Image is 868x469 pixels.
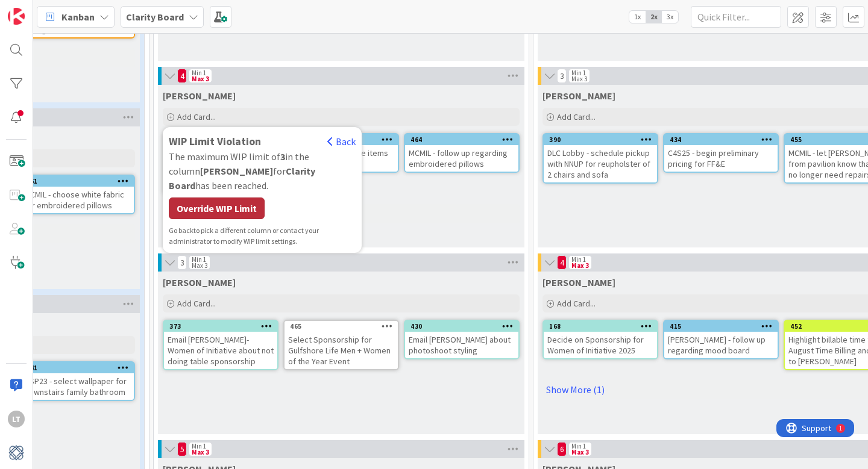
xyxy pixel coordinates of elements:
[549,135,657,144] div: 390
[177,298,216,309] span: Add Card...
[290,322,398,331] div: 465
[557,442,567,456] span: 6
[283,320,399,370] a: 465Select Sponsorship for Gulfshore Life Men + Women of the Year Event
[549,322,657,331] div: 168
[25,2,55,16] span: Support
[20,362,134,400] div: 241GSP23 - select wallpaper for downstairs family bathroom
[63,5,66,14] div: 1
[663,133,779,173] a: 434C4S25 - begin preliminary pricing for FF&E
[405,145,518,172] div: MCMIL - follow up regarding embroidered pillows
[691,6,781,28] input: Quick Filter...
[164,332,277,369] div: Email [PERSON_NAME]- Women of Initiative about not doing table sponsorship
[20,362,134,373] div: 241
[169,322,277,331] div: 373
[542,133,658,184] a: 390DLC Lobby - schedule pickup with NNUP for reupholster of 2 chairs and sofa
[164,321,277,369] div: 373Email [PERSON_NAME]- Women of Initiative about not doing table sponsorship
[571,449,589,455] div: Max 3
[542,320,658,359] a: 168Decide on Sponsorship for Women of Initiative 2025
[571,443,586,449] div: Min 1
[557,298,596,309] span: Add Card...
[664,321,778,358] div: 415[PERSON_NAME] - follow up regarding mood board
[285,321,398,369] div: 465Select Sponsorship for Gulfshore Life Men + Women of the Year Event
[169,133,356,149] div: WIP Limit Violation
[670,135,778,144] div: 434
[285,321,398,332] div: 465
[664,332,778,358] div: [PERSON_NAME] - follow up regarding mood board
[169,149,356,193] div: The maximum WIP limit of in the column for has been reached.
[542,276,615,288] span: Lisa K.
[192,256,206,262] div: Min 1
[571,262,589,269] div: Max 3
[26,177,134,185] div: 261
[662,11,678,23] span: 3x
[327,134,356,149] div: Back
[571,76,587,82] div: Max 3
[177,442,187,456] span: 5
[177,111,216,122] span: Add Card...
[544,134,657,145] div: 390
[664,134,778,172] div: 434C4S25 - begin preliminary pricing for FF&E
[192,443,206,449] div: Min 1
[663,320,779,359] a: 415[PERSON_NAME] - follow up regarding mood board
[646,11,662,23] span: 2x
[192,76,209,82] div: Max 3
[557,111,596,122] span: Add Card...
[405,332,518,358] div: Email [PERSON_NAME] about photoshoot styling
[664,134,778,145] div: 434
[557,69,567,83] span: 3
[571,256,586,262] div: Min 1
[26,364,134,372] div: 241
[404,320,520,359] a: 430Email [PERSON_NAME] about photoshoot styling
[163,320,278,370] a: 373Email [PERSON_NAME]- Women of Initiative about not doing table sponsorship
[8,444,25,461] img: avatar
[557,255,567,270] span: 4
[285,332,398,369] div: Select Sponsorship for Gulfshore Life Men + Women of the Year Event
[544,145,657,182] div: DLC Lobby - schedule pickup with NNUP for reupholster of 2 chairs and sofa
[8,8,25,25] img: Visit kanbanzone.com
[192,70,206,76] div: Min 1
[410,322,518,331] div: 430
[192,262,207,269] div: Max 3
[670,322,778,331] div: 415
[169,226,193,235] span: Go back
[544,134,657,182] div: 390DLC Lobby - schedule pickup with NNUP for reupholster of 2 chairs and sofa
[163,90,236,102] span: Lisa T.
[629,11,646,23] span: 1x
[544,321,657,332] div: 168
[404,133,520,173] a: 464MCMIL - follow up regarding embroidered pillows
[126,11,184,23] b: Clarity Board
[20,176,134,187] div: 261
[544,332,657,358] div: Decide on Sponsorship for Women of Initiative 2025
[164,321,277,332] div: 373
[405,321,518,358] div: 430Email [PERSON_NAME] about photoshoot styling
[280,151,285,163] b: 3
[571,70,586,76] div: Min 1
[19,175,135,214] a: 261MCMIL - choose white fabric for embroidered pillows
[20,187,134,213] div: MCMIL - choose white fabric for embroidered pillows
[163,276,236,288] span: Lisa K.
[664,321,778,332] div: 415
[664,145,778,172] div: C4S25 - begin preliminary pricing for FF&E
[20,373,134,400] div: GSP23 - select wallpaper for downstairs family bathroom
[405,134,518,145] div: 464
[544,321,657,358] div: 168Decide on Sponsorship for Women of Initiative 2025
[542,90,615,102] span: Lisa T.
[19,361,135,401] a: 241GSP23 - select wallpaper for downstairs family bathroom
[8,411,25,427] div: LT
[200,165,273,177] b: [PERSON_NAME]
[405,134,518,172] div: 464MCMIL - follow up regarding embroidered pillows
[410,135,518,144] div: 464
[177,69,187,83] span: 4
[169,225,356,247] div: to pick a different column or contact your administrator to modify WIP limit settings.
[169,197,265,219] div: Override WIP Limit
[20,176,134,213] div: 261MCMIL - choose white fabric for embroidered pillows
[177,255,187,270] span: 3
[405,321,518,332] div: 430
[192,449,209,455] div: Max 3
[61,10,95,24] span: Kanban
